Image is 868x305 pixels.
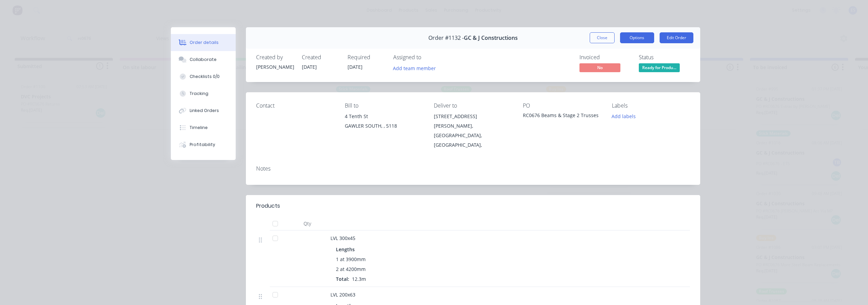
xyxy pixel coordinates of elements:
div: Invoiced [579,54,631,61]
button: Edit Order [660,32,693,43]
div: Created by [256,54,294,61]
span: 12.3m [349,276,369,282]
div: Status [639,54,690,61]
div: Checklists 0/0 [190,74,220,80]
span: [DATE] [302,64,317,70]
div: Order details [190,39,219,46]
button: Add team member [389,63,439,73]
span: Total: [336,276,349,282]
div: Tracking [190,91,208,97]
button: Options [620,32,654,43]
span: 2 at 4200mm [336,266,366,273]
button: Add team member [393,63,440,73]
button: Order details [171,34,236,51]
span: No [579,63,620,72]
button: Ready for Produ... [639,63,680,74]
button: Add labels [608,112,639,121]
div: Notes [256,165,690,172]
button: Linked Orders [171,102,236,119]
span: Order #1132 - [428,35,464,41]
div: [PERSON_NAME], [GEOGRAPHIC_DATA], [GEOGRAPHIC_DATA], [434,121,512,150]
div: Profitability [190,142,215,148]
div: Timeline [190,125,208,131]
div: RC0676 Beams & Stage 2 Trusses [523,112,601,121]
div: Labels [612,102,690,109]
span: 1 at 3900mm [336,256,366,263]
button: Timeline [171,119,236,136]
span: GC & J Constructions [464,35,518,41]
button: Collaborate [171,51,236,68]
div: [STREET_ADDRESS] [434,112,512,121]
div: [STREET_ADDRESS][PERSON_NAME], [GEOGRAPHIC_DATA], [GEOGRAPHIC_DATA], [434,112,512,150]
button: Profitability [171,136,236,153]
div: Bill to [345,102,423,109]
div: 4 Tenth St [345,112,423,121]
div: Products [256,202,280,210]
div: Assigned to [393,54,461,61]
div: PO [523,102,601,109]
div: Required [348,54,385,61]
button: Checklists 0/0 [171,68,236,85]
div: Deliver to [434,102,512,109]
div: 4 Tenth StGAWLER SOUTH, , 5118 [345,112,423,133]
span: LVL 300x45 [330,235,355,241]
div: Created [302,54,339,61]
div: Linked Orders [190,108,219,114]
span: [DATE] [348,64,363,70]
div: [PERSON_NAME] [256,63,294,70]
div: Qty [287,217,328,230]
button: Tracking [171,85,236,102]
div: GAWLER SOUTH, , 5118 [345,121,423,131]
span: Ready for Produ... [639,63,680,72]
div: Contact [256,102,334,109]
div: Collaborate [190,57,217,63]
span: LVL 200x63 [330,291,355,298]
button: Close [590,32,615,43]
span: Lengths [336,246,355,253]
